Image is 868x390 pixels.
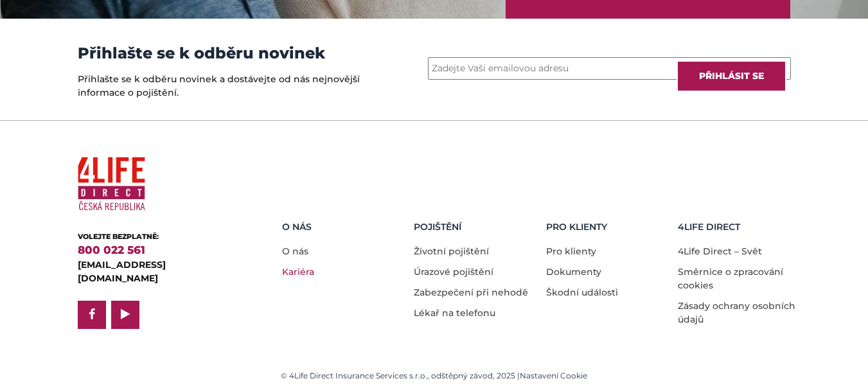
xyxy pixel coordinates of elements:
h5: O nás [282,222,405,233]
div: VOLEJTE BEZPLATNĚ: [78,231,242,242]
div: © 4Life Direct Insurance Services s.r.o., odštěpný závod, 2025 | [78,370,791,382]
input: Zadejte Vaši emailovou adresu [428,57,791,80]
a: Životní pojištění [414,245,489,257]
a: Zabezpečení při nehodě [414,287,528,298]
a: O nás [282,245,308,257]
h5: 4LIFE DIRECT [678,222,801,233]
a: Úrazové pojištění [414,266,493,278]
img: 4Life Direct Česká republika logo [78,152,145,217]
a: Škodní události [546,287,618,298]
a: Lékař na telefonu [414,307,495,319]
a: 4Life Direct – Svět [678,245,762,257]
a: 800 022 561 [78,244,145,256]
h5: Pojištění [414,222,536,233]
p: Přihlašte se k odběru novinek a dostávejte od nás nejnovější informace o pojištění. [78,73,364,100]
a: Zásady ochrany osobních údajů [678,300,795,325]
a: Nastavení Cookie [520,371,587,380]
a: Směrnice o zpracování cookies [678,266,783,291]
h3: Přihlašte se k odběru novinek [78,44,364,62]
a: Pro klienty [546,245,596,257]
input: Přihlásit se [677,60,786,92]
a: Kariéra [282,266,314,278]
h5: Pro Klienty [546,222,669,233]
a: [EMAIL_ADDRESS][DOMAIN_NAME] [78,259,166,284]
a: Dokumenty [546,266,601,278]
